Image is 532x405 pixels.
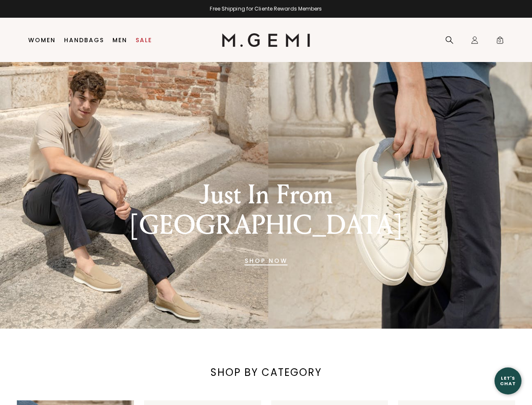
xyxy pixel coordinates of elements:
[112,37,127,43] a: Men
[245,251,288,271] a: Banner primary button
[28,37,56,43] a: Women
[495,375,521,386] div: Let's Chat
[64,37,104,43] a: Handbags
[222,33,310,47] img: M.Gemi
[200,366,333,379] div: SHOP BY CATEGORY
[136,37,152,43] a: Sale
[496,38,504,46] span: 0
[110,180,422,240] div: Just In From [GEOGRAPHIC_DATA]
